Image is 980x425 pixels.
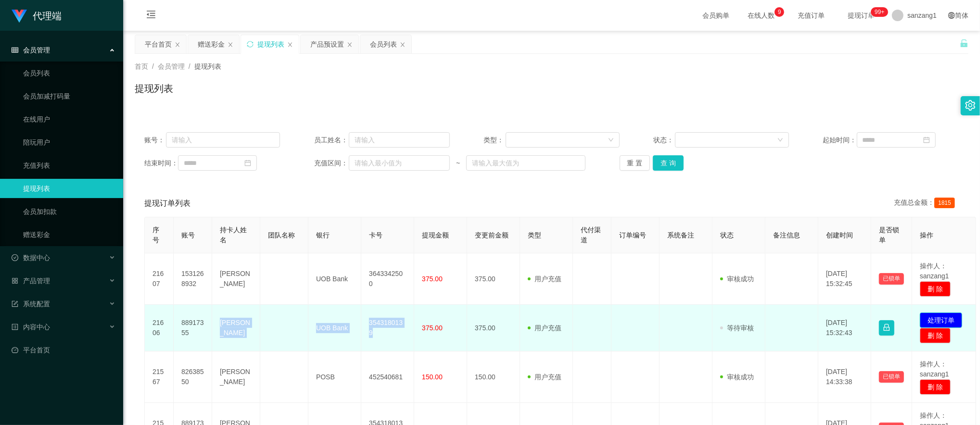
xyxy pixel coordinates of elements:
[23,63,115,83] a: 会员列表
[12,277,50,285] span: 产品管理
[158,62,185,70] span: 会员管理
[268,231,295,239] span: 团队名称
[667,231,694,239] span: 系统备注
[920,360,949,378] span: 操作人：sanzang1
[12,300,18,307] i: 图标: form
[308,351,361,403] td: POSB
[528,275,561,283] span: 用户充值
[619,231,646,239] span: 订单编号
[934,198,955,208] span: 1815
[23,225,115,244] a: 赠送彩金
[965,100,976,111] i: 图标: setting
[308,253,361,305] td: UOB Bank
[422,324,443,332] span: 375.00
[361,351,414,403] td: 452540681
[174,305,212,351] td: 88917355
[23,179,115,198] a: 提现列表
[257,35,284,53] div: 提现列表
[528,324,561,332] span: 用户充值
[349,155,450,171] input: 请输入最小值为
[347,42,353,48] i: 图标: close
[314,135,349,145] span: 员工姓名：
[743,12,779,19] span: 在线人数
[653,135,675,145] span: 状态：
[879,320,894,336] button: 图标: lock
[879,273,904,285] button: 已锁单
[923,137,930,143] i: 图标: calendar
[12,254,18,261] i: 图标: check-circle-o
[608,137,614,144] i: 图标: down
[720,231,734,239] span: 状态
[818,305,871,351] td: [DATE] 15:32:43
[422,231,449,239] span: 提现金额
[879,371,904,383] button: 已锁单
[144,135,166,145] span: 账号：
[23,133,115,152] a: 陪玩用户
[135,62,148,70] span: 首页
[316,231,330,239] span: 银行
[843,12,879,19] span: 提现订单
[777,137,783,144] i: 图标: down
[400,42,406,48] i: 图标: close
[12,323,50,331] span: 内容中心
[826,231,853,239] span: 创建时间
[12,10,27,23] img: logo.9652507e.png
[370,35,397,53] div: 会员列表
[720,373,754,381] span: 审核成功
[12,324,18,330] i: 图标: profile
[775,7,784,17] sup: 9
[228,42,233,48] i: 图标: close
[198,35,225,53] div: 赠送彩金
[920,281,951,297] button: 删 除
[581,226,601,244] span: 代付渠道
[620,155,650,171] button: 重 置
[23,202,115,221] a: 会员加扣款
[369,231,382,239] span: 卡号
[349,132,450,148] input: 请输入
[12,46,50,54] span: 会员管理
[793,12,829,19] span: 充值订单
[152,62,154,70] span: /
[879,226,899,244] span: 是否锁单
[145,35,172,53] div: 平台首页
[920,231,933,239] span: 操作
[773,231,800,239] span: 备注信息
[894,198,959,209] div: 充值总金额：
[212,305,260,351] td: [PERSON_NAME]
[467,351,520,403] td: 150.00
[720,324,754,332] span: 等待审核
[467,305,520,351] td: 375.00
[23,87,115,106] a: 会员加减打码量
[12,47,18,53] i: 图标: table
[528,373,561,381] span: 用户充值
[467,253,520,305] td: 375.00
[422,275,443,283] span: 375.00
[920,379,951,395] button: 删 除
[144,198,191,209] span: 提现订单列表
[12,254,50,262] span: 数据中心
[220,226,247,244] span: 持卡人姓名
[144,158,178,168] span: 结束时间：
[920,328,951,343] button: 删 除
[244,160,251,166] i: 图标: calendar
[212,351,260,403] td: [PERSON_NAME]
[308,305,361,351] td: UOB Bank
[181,231,195,239] span: 账号
[422,373,443,381] span: 150.00
[920,262,949,280] span: 操作人：sanzang1
[823,135,857,145] span: 起始时间：
[212,253,260,305] td: [PERSON_NAME]
[145,253,174,305] td: 21607
[12,340,115,360] a: 图标: dashboard平台首页
[12,277,18,284] i: 图标: appstore-o
[475,231,509,239] span: 变更前金额
[247,41,254,48] i: 图标: sync
[174,351,212,403] td: 82638550
[12,300,50,308] span: 系统配置
[653,155,684,171] button: 查 询
[145,351,174,403] td: 21567
[314,158,349,168] span: 充值区间：
[528,231,541,239] span: 类型
[189,62,191,70] span: /
[175,42,180,48] i: 图标: close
